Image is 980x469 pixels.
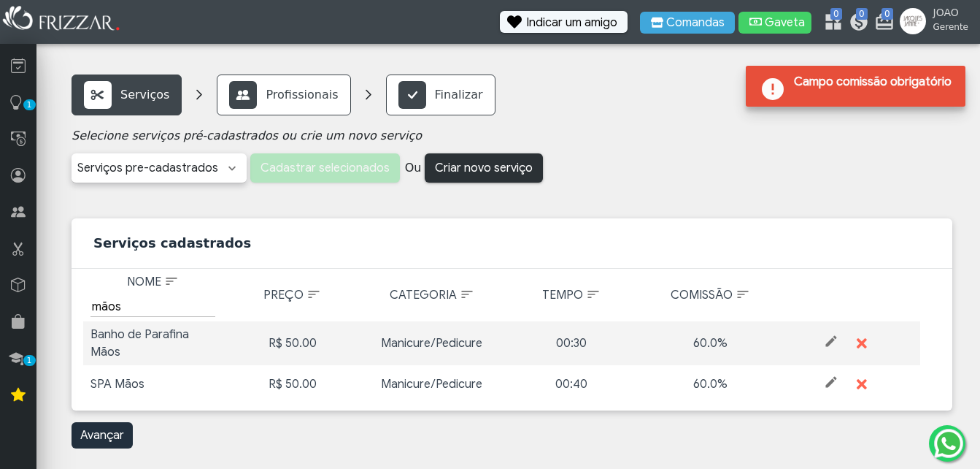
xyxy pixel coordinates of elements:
a: 0 [874,12,889,37]
div: 60.0% [648,375,773,393]
span: Ou [405,161,422,175]
span: Criar novo serviço [435,157,533,179]
div: Banho de Parafina Mãos [90,326,215,361]
h5: Serviços cadastrados [93,235,251,251]
span: Campo comissão obrigatório [794,73,954,96]
div: Manicure/Pedicure [369,375,494,393]
div: 60.0% [648,335,773,352]
div: R$ 50.00 [230,335,355,352]
span: 0 [881,8,893,20]
a: Serviços [72,75,182,115]
button: Indicar um amigo [500,11,628,33]
span: Indicar um amigo [526,17,617,28]
th: Nome: activate to sort column ascending [83,269,223,321]
button: Gaveta [738,12,811,34]
div: Manicure/Pedicure [369,335,494,352]
span: JOAO [933,5,968,20]
a: Profissionais [217,75,350,115]
span: ui-button [863,373,865,395]
li: Serviços pre-cadastrados [77,159,218,177]
p: Profissionais [266,86,338,104]
div: 00:30 [509,335,633,352]
a: Avançar [72,422,133,449]
img: whatsapp.png [931,426,966,461]
button: ui-button [853,370,875,399]
input: Pesquisar... [90,297,215,317]
a: Finalizar [386,75,495,115]
button: ui-button [853,329,875,358]
th: Categoria: activate to sort column ascending [362,269,501,321]
button: Criar novo serviço [425,153,543,183]
span: Nome [127,275,161,289]
span: Comandas [666,17,725,28]
div: R$ 50.00 [230,375,355,393]
span: 0 [830,8,842,20]
span: Tempo [542,288,583,302]
th: Comissão: activate to sort column ascending [641,269,780,321]
span: ui-button [863,332,865,354]
a: JOAO Gerente [900,8,973,34]
span: Gerente [933,20,968,34]
a: 0 [849,12,863,37]
div: SPA Mãos [90,375,215,393]
span: Comissão [671,288,733,302]
span: Categoria [390,288,457,302]
th: Preço: activate to sort column ascending [223,269,362,321]
p: Serviços [120,86,169,104]
span: Preço [263,288,304,302]
th: Tempo: activate to sort column ascending [501,269,641,321]
a: 0 [823,12,838,37]
button: Comandas [640,12,735,34]
div: 00:40 [509,375,633,393]
i: Selecione serviços pré-cadastrados ou crie um novo serviço [72,129,422,142]
span: 0 [856,8,868,20]
span: 1 [23,355,36,366]
span: Gaveta [765,17,801,28]
p: Finalizar [435,86,483,104]
span: 1 [23,99,36,110]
